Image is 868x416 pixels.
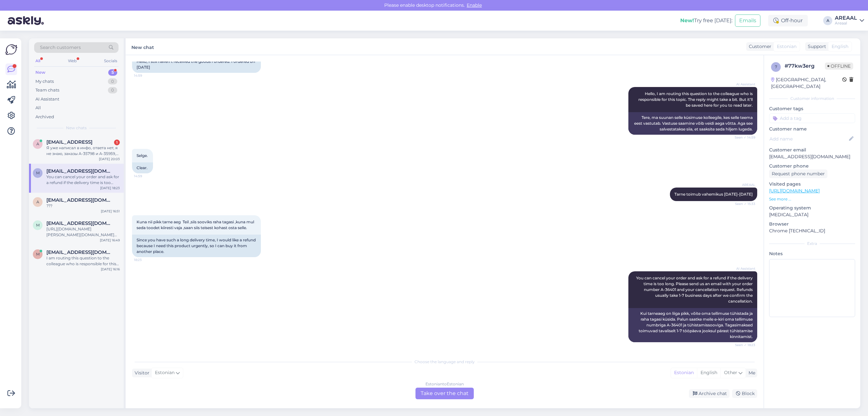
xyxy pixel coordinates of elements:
div: Try free [DATE]: [680,17,732,24]
div: [DATE] 16:16 [101,267,120,272]
div: Off-hour [768,15,808,26]
div: 0 [108,87,117,93]
div: AREAAL [835,15,857,21]
span: 14:59 [134,174,158,179]
div: You can cancel your order and ask for a refund if the delivery time is too long. Please send us a... [46,174,120,186]
span: mukhson92@gmail.com [46,249,113,255]
div: [DATE] 16:51 [101,209,120,214]
span: Estonian [777,43,796,50]
div: [GEOGRAPHIC_DATA], [GEOGRAPHIC_DATA] [771,76,842,90]
div: Support [805,43,826,50]
div: Я уже написал в инфо, ответа нет, я не знаю, заказы А-35798 и А-35959, когда мне вернут деньги, м... [46,145,120,157]
span: m [36,252,40,256]
div: Since you have such a long delivery time, I would like a refund because I need this product urgen... [132,235,261,257]
span: Seen ✓ 15:33 [731,201,755,206]
span: Enable [465,2,484,8]
span: Offline [825,63,853,70]
div: Web [67,57,78,65]
p: Customer name [769,126,855,132]
p: Customer tags [769,105,855,112]
div: 1 [114,140,120,145]
div: Areaal [835,21,857,26]
span: marjutamberg@hot.ee [46,168,113,174]
p: Browser [769,221,855,227]
div: [DATE] 16:49 [100,238,120,243]
input: Add a tag [769,113,855,123]
div: Tere, ma suunan selle küsimuse kolleegile, kes selle teema eest vastutab. Vastuse saamine võib ve... [628,112,757,135]
span: a.paarson@gmail.com [46,197,113,203]
label: New chat [131,42,154,51]
div: Customer [746,43,771,50]
span: mets.merot@gmail.com [46,220,113,226]
div: New [35,69,45,76]
div: AI Assistant [35,96,59,102]
span: Tarne toimub vahemikus [DATE]-[DATE] [674,192,753,197]
div: Visitor [132,370,149,376]
p: Notes [769,250,855,257]
img: Askly Logo [5,44,17,56]
div: [DATE] 18:23 [100,186,120,190]
p: Visited pages [769,181,855,188]
div: Kui tarneaeg on liiga pikk, võite oma tellimuse tühistada ja raha tagasi küsida. Palun saatke mei... [628,308,757,342]
div: Estonian to Estonian [425,381,464,387]
p: Chrome [TECHNICAL_ID] [769,227,855,234]
div: Archived [35,114,54,120]
div: Customer information [769,96,855,102]
b: New! [680,17,694,24]
span: You can cancel your order and ask for a refund if the delivery time is too long. Please send us a... [636,276,754,304]
div: 0 [108,78,117,85]
div: [DATE] 20:03 [99,157,120,161]
span: m [36,223,40,227]
span: Seen ✓ 14:59 [731,135,755,140]
div: Estonian [671,368,697,378]
div: Take over the chat [415,388,474,399]
span: 18:23 [134,257,158,262]
div: Me [746,370,755,376]
div: Archive chat [689,389,730,398]
span: a.karpovitth@gmail.con [46,139,92,145]
span: Hello, I am routing this question to the colleague who is responsible for this topic. The reply m... [638,91,754,108]
div: My chats [35,78,54,85]
p: See more ... [769,196,855,202]
p: Operating system [769,205,855,211]
div: Hello, I still haven't received the goods I ordered. I ordered on [DATE] [132,56,261,73]
div: Socials [103,57,119,65]
span: AI Assistant [731,266,755,271]
p: [EMAIL_ADDRESS][DOMAIN_NAME] [769,153,855,160]
span: a [36,199,39,204]
div: All [34,57,42,65]
div: Choose the language and reply [132,359,757,365]
span: AI Assistant [731,82,755,87]
a: [URL][DOMAIN_NAME] [769,188,820,194]
div: All [35,105,41,111]
div: Extra [769,241,855,247]
span: New chats [66,125,87,131]
span: a [36,141,39,146]
span: AREAAL [731,182,755,187]
div: Request phone number [769,169,827,178]
div: Block [732,389,757,398]
span: Selge. [137,153,148,158]
span: Kuna nii pikk tarne aeg Teil ,siis sooviks raha tagasi ,kuna mul seda toodet kiiresti vaja ,saan ... [137,219,255,230]
a: AREAALAreaal [835,15,864,26]
p: Customer email [769,147,855,153]
span: Search customers [40,44,81,51]
span: Seen ✓ 18:23 [731,343,755,347]
div: Team chats [35,87,59,93]
span: Estonian [155,369,175,376]
span: m [36,170,40,175]
div: # 77kw3erg [785,62,825,70]
div: 5 [108,69,117,76]
input: Add name [769,135,848,142]
p: [MEDICAL_DATA] [769,211,855,218]
div: I am routing this question to the colleague who is responsible for this topic. The reply might ta... [46,255,120,267]
div: [URL][DOMAIN_NAME][PERSON_NAME][DOMAIN_NAME][DOMAIN_NAME] [46,226,120,238]
div: Clear. [132,162,153,173]
button: Emails [735,15,760,27]
div: English [697,368,720,378]
div: ??? [46,203,120,209]
span: 14:59 [134,73,158,78]
span: 7 [775,64,777,69]
span: English [832,43,848,50]
span: Other [724,370,737,375]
